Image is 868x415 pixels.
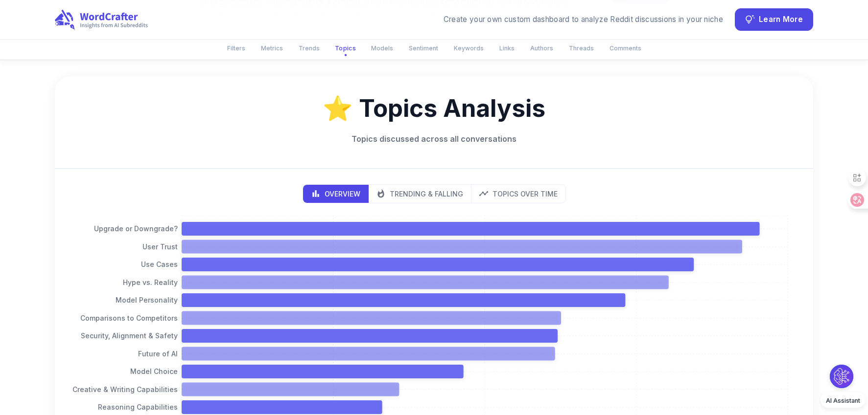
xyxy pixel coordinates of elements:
p: Overview [325,189,360,199]
span: AI Assistant [826,397,860,404]
tspan: Model Choice [130,367,178,375]
button: Filters [221,40,251,56]
button: trends view [368,185,471,203]
div: display mode [303,184,566,203]
h2: ⭐️ Topics Analysis [70,92,798,125]
p: Topics discussed across all conversations [70,133,798,145]
tspan: Comparisons to Competitors [80,313,178,322]
tspan: Use Cases [141,260,178,268]
button: Learn More [735,8,813,31]
tspan: Hype vs. Reality [123,278,178,286]
button: Sentiment [403,40,444,56]
tspan: Reasoning Capabilities [98,403,178,411]
span: Learn More [759,13,803,26]
tspan: Future of AI [138,349,178,357]
tspan: Upgrade or Downgrade? [94,224,178,233]
button: Comments [604,40,647,56]
tspan: Creative & Writing Capabilities [72,385,178,393]
button: Links [493,40,520,56]
p: Trending & Falling [390,189,463,199]
p: Topics Over Time [493,189,558,199]
button: Authors [524,40,559,56]
button: Metrics [255,40,289,56]
div: Create your own custom dashboard to analyze Reddit discussions in your niche [444,14,723,25]
button: bar chart [303,185,369,203]
button: time series view [471,185,565,203]
tspan: User Trust [142,242,178,250]
button: Topics [328,40,362,57]
tspan: Model Personality [116,296,178,304]
button: Threads [563,40,600,56]
button: Trends [293,40,326,56]
tspan: Security, Alignment & Safety [81,331,178,340]
button: Models [365,40,399,56]
button: Keywords [448,40,490,56]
